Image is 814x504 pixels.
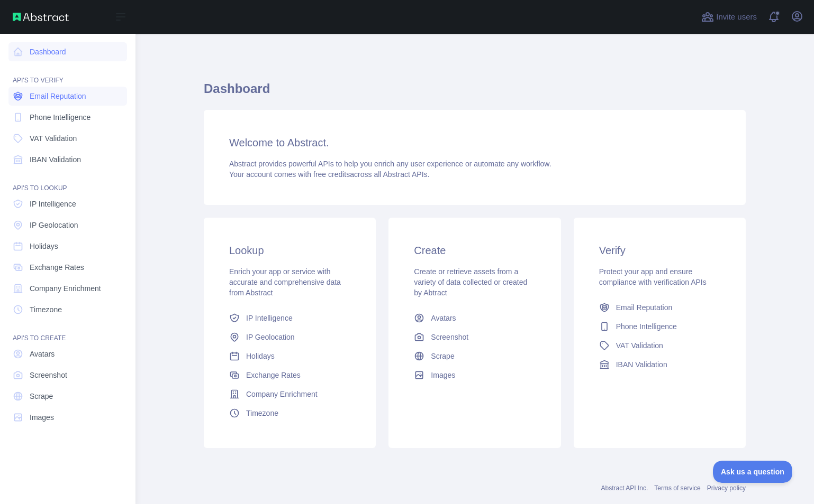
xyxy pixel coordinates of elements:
a: Email Reputation [595,298,725,317]
a: Screenshot [8,366,127,385]
a: VAT Validation [595,336,725,355]
button: Invite users [699,8,759,25]
a: IP Geolocation [8,216,127,235]
span: Holidays [30,241,58,251]
a: Holidays [8,237,127,256]
a: Phone Intelligence [8,108,127,127]
a: Exchange Rates [8,258,127,277]
a: Privacy policy [707,484,746,492]
span: Email Reputation [616,302,673,313]
a: IBAN Validation [8,150,127,169]
a: Avatars [410,309,539,328]
span: Avatars [30,349,55,359]
span: Phone Intelligence [30,112,91,123]
span: Exchange Rates [30,262,84,273]
a: Terms of service [654,484,700,492]
a: Avatars [8,344,127,363]
a: VAT Validation [8,129,127,148]
div: API'S TO LOOKUP [8,171,127,192]
img: Abstract API [13,13,69,21]
div: API'S TO CREATE [8,321,127,342]
h3: Welcome to Abstract. [229,135,720,150]
span: Scrape [431,351,454,361]
a: Screenshot [410,328,539,347]
div: API'S TO VERIFY [8,63,127,85]
span: IP Geolocation [30,220,78,230]
a: Company Enrichment [225,385,355,404]
span: Abstract provides powerful APIs to help you enrich any user experience or automate any workflow. [229,160,551,168]
iframe: Toggle Customer Support [713,461,793,483]
span: Images [431,370,455,380]
span: free credits [313,170,350,179]
span: Timezone [246,408,278,418]
a: Images [8,408,127,427]
a: IP Intelligence [225,309,355,328]
a: Email Reputation [8,87,127,106]
span: Company Enrichment [246,389,318,399]
span: Images [30,412,54,423]
a: IBAN Validation [595,355,725,374]
a: IP Geolocation [225,328,355,347]
a: Timezone [8,300,127,319]
span: Create or retrieve assets from a variety of data collected or created by Abtract [414,267,527,297]
span: Enrich your app or service with accurate and comprehensive data from Abstract [229,267,341,297]
span: Company Enrichment [30,283,101,294]
a: Images [410,366,539,385]
h3: Verify [599,243,720,258]
span: Email Reputation [30,91,86,101]
span: IBAN Validation [30,154,81,165]
span: Invite users [716,11,757,23]
span: IP Intelligence [30,199,76,209]
a: Exchange Rates [225,366,355,385]
span: Your account comes with across all Abstract APIs. [229,170,429,179]
a: Company Enrichment [8,279,127,298]
a: Scrape [410,347,539,366]
a: Abstract API Inc. [601,484,648,492]
a: Timezone [225,404,355,423]
span: Phone Intelligence [616,321,677,332]
a: Holidays [225,347,355,366]
h3: Lookup [229,243,350,258]
a: IP Intelligence [8,194,127,213]
span: Timezone [30,304,62,315]
a: Scrape [8,387,127,406]
span: Avatars [431,313,456,323]
span: VAT Validation [30,133,77,144]
span: IBAN Validation [616,359,667,370]
span: Screenshot [431,332,468,342]
span: IP Geolocation [246,332,295,342]
span: Scrape [30,391,53,402]
a: Phone Intelligence [595,317,725,336]
a: Dashboard [8,42,127,61]
h1: Dashboard [204,80,746,106]
span: Screenshot [30,370,67,380]
span: VAT Validation [616,340,663,351]
span: Exchange Rates [246,370,301,380]
span: Holidays [246,351,275,361]
span: Protect your app and ensure compliance with verification APIs [599,267,707,286]
span: IP Intelligence [246,313,293,323]
h3: Create [414,243,535,258]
